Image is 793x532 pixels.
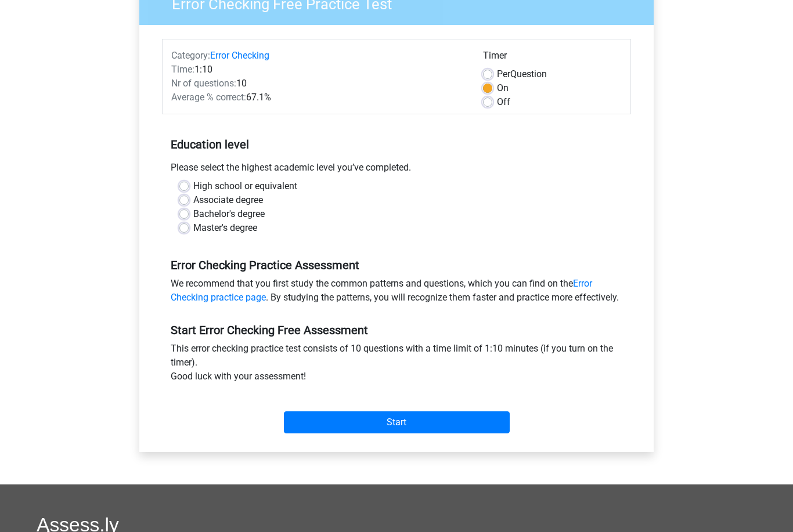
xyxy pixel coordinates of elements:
label: On [497,81,509,95]
label: High school or equivalent [193,179,297,193]
div: This error checking practice test consists of 10 questions with a time limit of 1:10 minutes (if ... [162,342,631,388]
label: Bachelor's degree [193,207,265,221]
span: Time: [171,64,194,75]
div: 1:10 [163,63,474,77]
input: Start [284,411,510,433]
div: 10 [163,77,474,91]
label: Question [497,67,547,81]
label: Off [497,95,510,109]
div: Please select the highest academic level you’ve completed. [162,161,631,179]
a: Error Checking [210,50,269,61]
div: We recommend that you first study the common patterns and questions, which you can find on the . ... [162,277,631,309]
label: Associate degree [193,193,263,207]
span: Average % correct: [171,92,246,103]
div: 67.1% [163,91,474,104]
label: Master's degree [193,221,257,235]
h5: Error Checking Practice Assessment [171,258,622,272]
span: Per [497,68,510,79]
h5: Education level [171,133,622,156]
h5: Start Error Checking Free Assessment [171,323,622,337]
div: Timer [483,49,622,67]
span: Nr of questions: [171,78,236,89]
span: Category: [171,50,210,61]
